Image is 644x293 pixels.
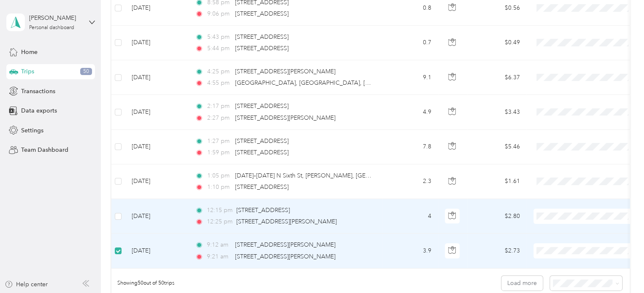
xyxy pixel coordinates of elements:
[235,114,336,121] span: [STREET_ADDRESS][PERSON_NAME]
[382,199,438,234] td: 4
[235,137,289,145] span: [STREET_ADDRESS]
[235,102,289,110] span: [STREET_ADDRESS]
[236,207,290,214] span: [STREET_ADDRESS]
[597,246,644,293] iframe: Everlance-gr Chat Button Frame
[468,26,527,60] td: $0.49
[468,199,527,234] td: $2.80
[382,234,438,268] td: 3.9
[207,9,231,19] span: 9:06 pm
[5,280,48,289] button: Help center
[21,106,57,115] span: Data exports
[207,67,231,76] span: 4:25 pm
[207,217,233,226] span: 12:25 pm
[207,78,231,88] span: 4:55 pm
[29,13,82,22] div: [PERSON_NAME]
[468,95,527,129] td: $3.43
[382,60,438,95] td: 9.1
[207,137,231,146] span: 1:27 pm
[382,95,438,129] td: 4.9
[207,171,231,180] span: 1:05 pm
[80,68,92,75] span: 50
[468,60,527,95] td: $6.37
[468,164,527,199] td: $1.61
[235,79,424,86] span: [GEOGRAPHIC_DATA], [GEOGRAPHIC_DATA], [GEOGRAPHIC_DATA]
[207,148,231,157] span: 1:59 pm
[236,218,337,225] span: [STREET_ADDRESS][PERSON_NAME]
[207,183,231,192] span: 1:10 pm
[111,280,174,287] span: Showing 50 out of 50 trips
[125,199,188,234] td: [DATE]
[501,276,543,290] button: Load more
[235,253,336,260] span: [STREET_ADDRESS][PERSON_NAME]
[21,67,34,76] span: Trips
[235,68,336,75] span: [STREET_ADDRESS][PERSON_NAME]
[125,234,188,268] td: [DATE]
[207,32,231,42] span: 5:43 pm
[235,10,289,17] span: [STREET_ADDRESS]
[207,113,231,123] span: 2:27 pm
[125,130,188,164] td: [DATE]
[21,145,68,154] span: Team Dashboard
[382,130,438,164] td: 7.8
[235,183,289,191] span: [STREET_ADDRESS]
[21,87,55,96] span: Transactions
[207,102,231,111] span: 2:17 pm
[29,25,74,30] div: Personal dashboard
[235,33,289,40] span: [STREET_ADDRESS]
[468,130,527,164] td: $5.46
[125,95,188,129] td: [DATE]
[207,44,231,53] span: 5:44 pm
[235,172,481,179] span: [DATE]–[DATE] N Sixth St, [PERSON_NAME], [GEOGRAPHIC_DATA], [GEOGRAPHIC_DATA]
[235,149,289,156] span: [STREET_ADDRESS]
[125,60,188,95] td: [DATE]
[382,26,438,60] td: 0.7
[125,26,188,60] td: [DATE]
[207,240,231,250] span: 9:12 am
[468,234,527,268] td: $2.73
[21,48,38,56] span: Home
[235,45,289,52] span: [STREET_ADDRESS]
[207,252,231,261] span: 9:21 am
[207,206,233,215] span: 12:15 pm
[125,164,188,199] td: [DATE]
[21,126,43,135] span: Settings
[235,241,336,248] span: [STREET_ADDRESS][PERSON_NAME]
[382,164,438,199] td: 2.3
